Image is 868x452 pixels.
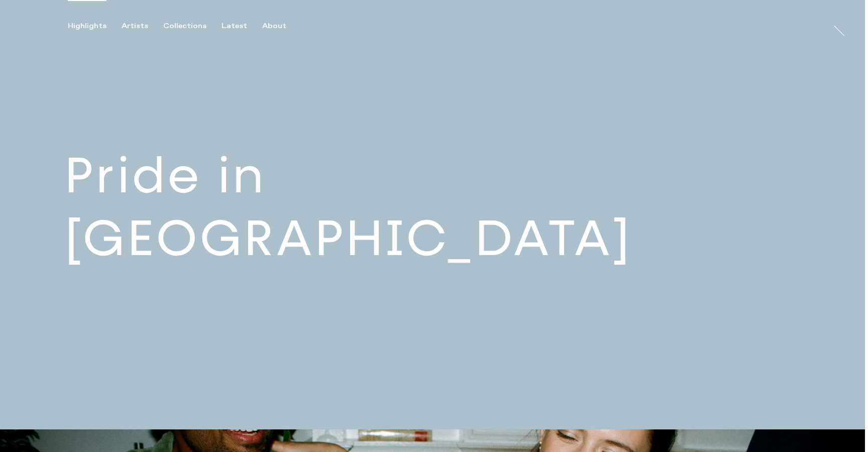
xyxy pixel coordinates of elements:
[163,22,206,31] div: Collections
[68,22,106,31] div: Highlights
[122,22,148,31] div: Artists
[163,22,222,31] button: Collections
[262,22,301,31] button: About
[68,22,122,31] button: Highlights
[262,22,286,31] div: About
[122,22,163,31] button: Artists
[222,22,262,31] button: Latest
[222,22,247,31] div: Latest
